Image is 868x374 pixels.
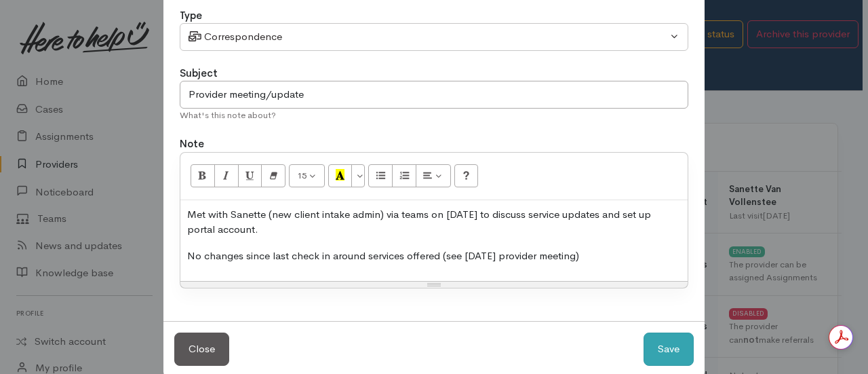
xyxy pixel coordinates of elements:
[214,164,239,187] button: Italic (CTRL+I)
[180,282,688,288] div: Resize
[180,23,688,51] button: Correspondence
[454,164,479,187] button: Help
[416,164,451,187] button: Paragraph
[261,164,285,187] button: Remove Font Style (CTRL+\)
[180,109,688,122] div: What's this note about?
[238,164,262,187] button: Underline (CTRL+U)
[180,8,202,24] label: Type
[351,164,365,187] button: More Color
[189,29,667,45] div: Correspondence
[289,164,325,187] button: Font Size
[297,170,307,181] span: 15
[180,136,204,152] label: Note
[187,207,681,238] p: Met with Sanette (new client intake admin) via teams on [DATE] to discuss service updates and set...
[328,164,353,187] button: Recent Color
[174,333,229,366] button: Close
[191,164,215,187] button: Bold (CTRL+B)
[180,66,218,81] label: Subject
[187,248,681,264] p: No changes since last check in around services offered (see [DATE] provider meeting)
[392,164,416,187] button: Ordered list (CTRL+SHIFT+NUM8)
[368,164,393,187] button: Unordered list (CTRL+SHIFT+NUM7)
[644,333,694,366] button: Save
